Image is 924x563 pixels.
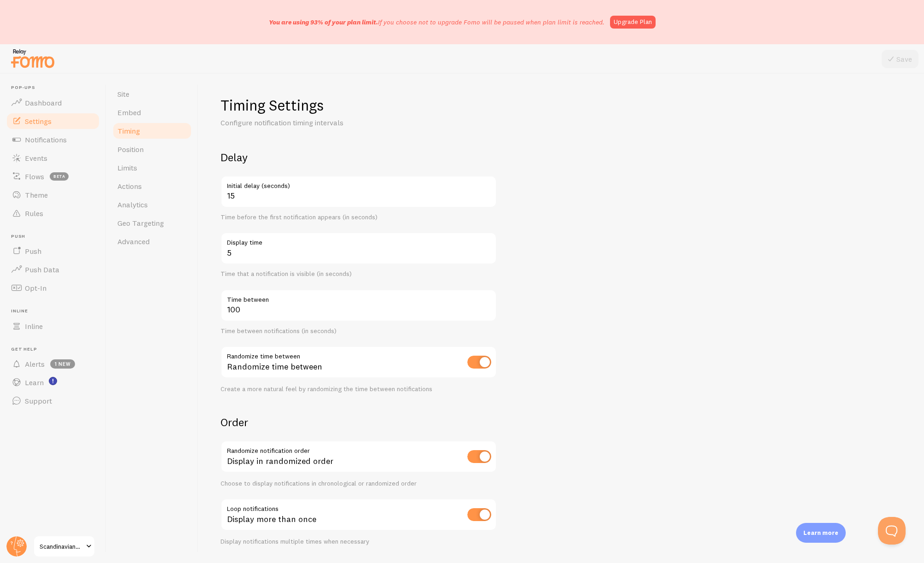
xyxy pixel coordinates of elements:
[221,327,497,335] div: Time between notifications (in seconds)
[6,317,100,335] a: Inline
[221,385,497,393] div: Create a more natural feel by randomizing the time between notifications
[10,47,56,70] img: fomo-relay-logo-orange.svg
[6,130,100,149] a: Notifications
[112,214,192,232] a: Geo Targeting
[117,163,137,172] span: Limits
[221,346,497,380] div: Randomize time between
[25,98,62,107] span: Dashboard
[40,541,83,552] span: ScandinavianComfy
[117,218,164,228] span: Geo Targeting
[221,415,497,429] h2: Order
[25,283,46,293] span: Opt-In
[6,242,100,260] a: Push
[269,18,378,26] span: You are using 93% of your plan limit.
[117,145,144,154] span: Position
[803,528,838,537] p: Learn more
[6,112,100,130] a: Settings
[117,200,148,209] span: Analytics
[6,186,100,204] a: Theme
[221,117,442,128] p: Configure notification timing intervals
[6,355,100,373] a: Alerts 1 new
[25,265,59,274] span: Push Data
[221,289,497,305] label: Time between
[221,440,497,474] div: Display in randomized order
[6,373,100,392] a: Learn
[269,18,604,27] p: If you choose not to upgrade Fomo will be paused when plan limit is reached.
[25,117,52,126] span: Settings
[49,377,57,385] svg: <p>Watch New Feature Tutorials!</p>
[11,308,100,314] span: Inline
[112,177,192,195] a: Actions
[112,195,192,214] a: Analytics
[6,260,100,279] a: Push Data
[25,246,41,256] span: Push
[6,279,100,297] a: Opt-In
[221,150,497,164] h2: Delay
[11,85,100,91] span: Pop-ups
[11,234,100,240] span: Push
[117,89,129,99] span: Site
[112,140,192,158] a: Position
[6,94,100,112] a: Dashboard
[33,535,95,557] a: ScandinavianComfy
[117,237,150,246] span: Advanced
[6,149,100,167] a: Events
[117,182,142,191] span: Actions
[221,213,497,222] div: Time before the first notification appears (in seconds)
[610,16,656,29] a: Upgrade Plan
[112,232,192,251] a: Advanced
[221,270,497,278] div: Time that a notification is visible (in seconds)
[11,346,100,352] span: Get Help
[25,172,44,181] span: Flows
[6,167,100,186] a: Flows beta
[112,85,192,103] a: Site
[221,498,497,532] div: Display more than once
[25,209,43,218] span: Rules
[25,322,43,331] span: Inline
[221,176,497,191] label: Initial delay (seconds)
[221,538,497,546] div: Display notifications multiple times when necessary
[878,517,906,545] iframe: Help Scout Beacon - Open
[50,172,69,181] span: beta
[117,108,141,117] span: Embed
[25,378,44,387] span: Learn
[796,523,846,543] div: Learn more
[112,122,192,140] a: Timing
[25,135,67,144] span: Notifications
[25,153,47,163] span: Events
[6,204,100,223] a: Rules
[221,232,497,248] label: Display time
[25,396,52,405] span: Support
[221,96,497,115] h1: Timing Settings
[6,392,100,410] a: Support
[117,126,140,135] span: Timing
[50,359,75,369] span: 1 new
[221,480,497,488] div: Choose to display notifications in chronological or randomized order
[112,158,192,177] a: Limits
[112,103,192,122] a: Embed
[25,359,45,369] span: Alerts
[25,190,48,199] span: Theme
